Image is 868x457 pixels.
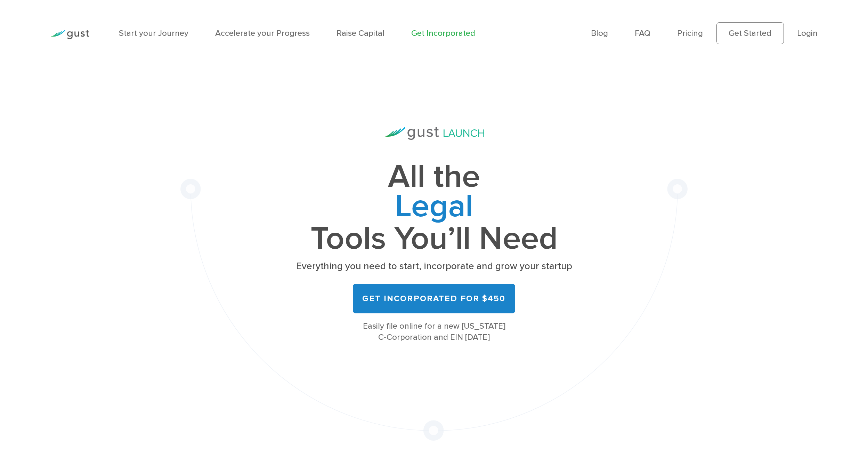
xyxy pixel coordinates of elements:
[591,28,608,38] a: Blog
[215,28,310,38] a: Accelerate your Progress
[677,28,703,38] a: Pricing
[716,22,784,44] a: Get Started
[295,162,573,253] h1: All the Tools You’ll Need
[295,192,573,224] span: Legal
[295,321,573,343] div: Easily file online for a new [US_STATE] C-Corporation and EIN [DATE]
[295,260,573,273] p: Everything you need to start, incorporate and grow your startup
[336,28,384,38] a: Raise Capital
[797,28,818,38] a: Login
[50,30,89,39] img: Gust Logo
[411,28,475,38] a: Get Incorporated
[119,28,188,38] a: Start your Journey
[635,28,650,38] a: FAQ
[384,127,484,140] img: Gust Launch Logo
[353,284,515,313] a: Get Incorporated for $450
